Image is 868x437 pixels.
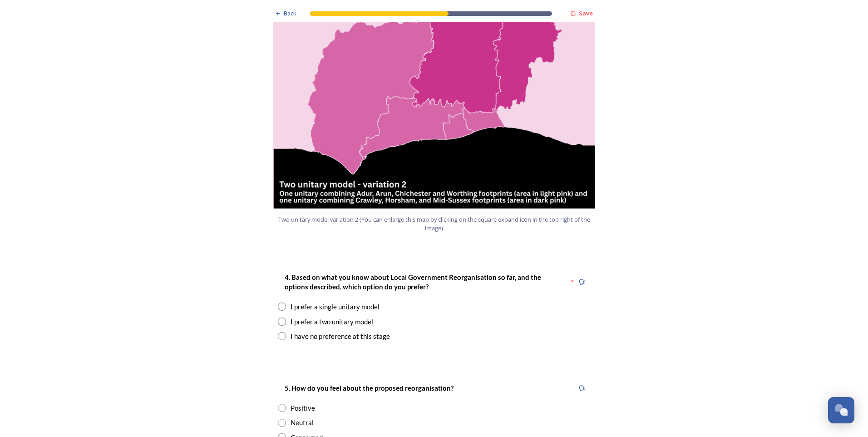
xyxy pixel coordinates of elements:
strong: 5. How do you feel about the proposed reorganisation? [285,384,454,392]
button: Open Chat [828,397,854,423]
div: I have no preference at this stage [291,331,390,342]
div: Positive [291,403,315,413]
strong: 4. Based on what you know about Local Government Reorganisation so far, and the options described... [285,273,542,291]
div: Neutral [291,417,314,428]
strong: Save [579,9,593,17]
span: Two unitary model variation 2 (You can enlarge this map by clicking on the square expand icon in ... [277,215,591,233]
span: Back [284,9,296,18]
div: I prefer a single unitary model [291,302,380,312]
div: I prefer a two unitary model [291,317,373,327]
